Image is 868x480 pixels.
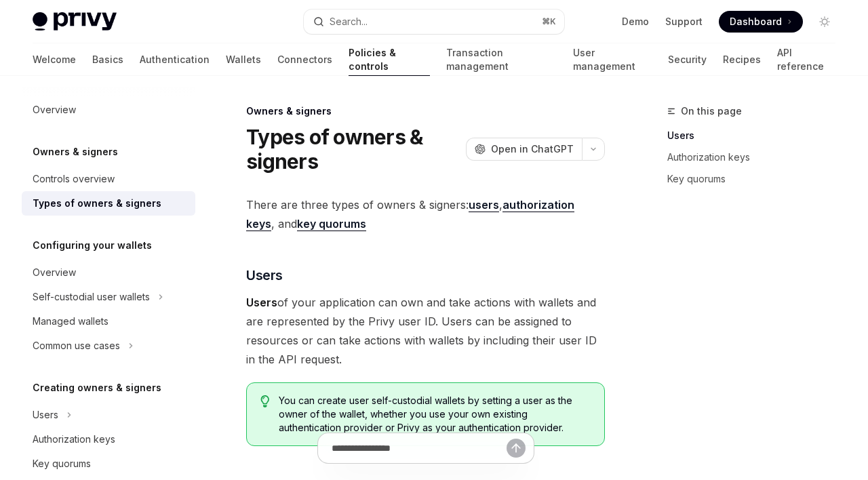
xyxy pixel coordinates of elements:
[22,191,195,216] a: Types of owners & signers
[246,195,605,233] span: There are three types of owners & signers: , , and
[777,43,835,76] a: API reference
[667,125,846,146] a: Users
[22,260,195,285] a: Overview
[33,289,150,305] div: Self-custodial user wallets
[668,43,707,76] a: Security
[277,43,332,76] a: Connectors
[469,198,499,212] strong: users
[814,11,835,33] button: Toggle dark mode
[573,43,652,76] a: User management
[469,198,499,212] a: users
[22,167,195,191] a: Controls overview
[33,144,118,160] h5: Owners & signers
[92,43,123,76] a: Basics
[33,380,161,396] h5: Creating owners & signers
[246,104,605,118] div: Owners & signers
[260,395,270,407] svg: Tip
[33,456,91,472] div: Key quorums
[33,12,117,31] img: light logo
[33,313,108,329] div: Managed wallets
[542,16,556,27] span: ⌘ K
[297,217,366,231] a: key quorums
[33,43,76,76] a: Welcome
[33,431,115,447] div: Authorization keys
[297,217,366,231] strong: key quorums
[665,15,703,28] a: Support
[226,43,261,76] a: Wallets
[33,338,120,354] div: Common use cases
[349,43,430,76] a: Policies & controls
[33,195,161,212] div: Types of owners & signers
[491,142,574,156] span: Open in ChatGPT
[22,427,195,452] a: Authorization keys
[22,452,195,476] a: Key quorums
[330,14,368,30] div: Search...
[22,98,195,122] a: Overview
[33,237,152,254] h5: Configuring your wallets
[622,15,649,28] a: Demo
[279,394,591,435] span: You can create user self-custodial wallets by setting a user as the owner of the wallet, whether ...
[33,264,76,281] div: Overview
[246,296,277,309] strong: Users
[33,407,58,423] div: Users
[681,103,742,119] span: On this page
[507,439,526,458] button: Send message
[140,43,210,76] a: Authentication
[304,9,564,34] button: Search...⌘K
[446,43,557,76] a: Transaction management
[466,138,582,161] button: Open in ChatGPT
[667,168,846,190] a: Key quorums
[719,11,803,33] a: Dashboard
[246,293,605,369] span: of your application can own and take actions with wallets and are represented by the Privy user I...
[723,43,761,76] a: Recipes
[22,309,195,334] a: Managed wallets
[33,102,76,118] div: Overview
[667,146,846,168] a: Authorization keys
[33,171,115,187] div: Controls overview
[246,125,460,174] h1: Types of owners & signers
[730,15,782,28] span: Dashboard
[246,266,283,285] span: Users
